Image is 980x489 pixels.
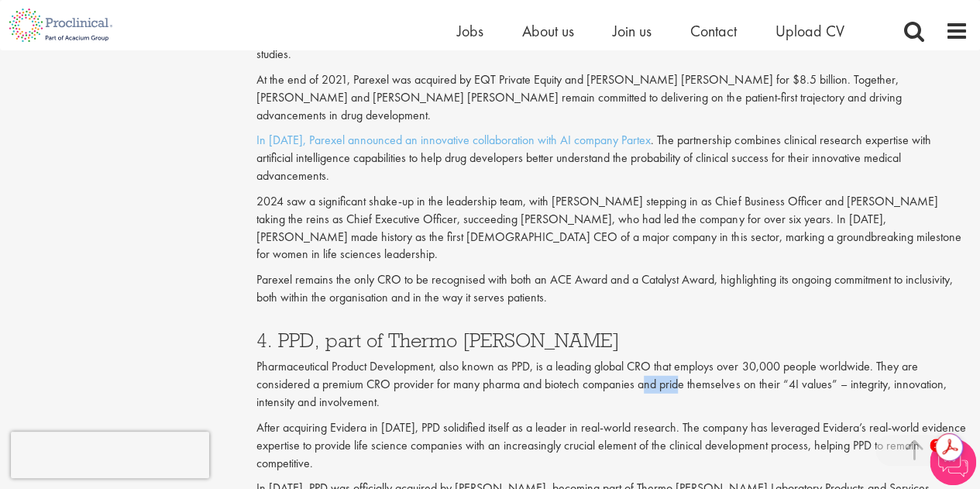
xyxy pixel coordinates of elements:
p: . The partnership combines clinical research expertise with artificial intelligence capabilities ... [256,132,968,185]
a: Contact [690,21,737,41]
span: 1 [930,439,943,452]
a: Jobs [457,21,483,41]
p: Parexel remains the only CRO to be recognised with both an ACE Award and a Catalyst Award, highli... [256,271,968,307]
p: 2024 saw a significant shake-up in the leadership team, with [PERSON_NAME] stepping in as Chief B... [256,193,968,263]
p: After acquiring Evidera in [DATE], PPD solidified itself as a leader in real-world research. The ... [256,419,968,473]
a: Upload CV [775,21,844,41]
iframe: reCAPTCHA [11,432,209,478]
h3: 4. PPD, part of Thermo [PERSON_NAME] [256,330,968,350]
p: Pharmaceutical Product Development, also known as PPD, is a leading global CRO that employs over ... [256,358,968,412]
p: At the end of 2021, Parexel was acquired by EQT Private Equity and [PERSON_NAME] [PERSON_NAME] fo... [256,71,968,125]
a: In [DATE], Parexel announced an innovative collaboration with AI company Partex [256,132,651,148]
a: Join us [613,21,652,41]
img: Chatbot [930,439,976,485]
a: About us [522,21,574,41]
